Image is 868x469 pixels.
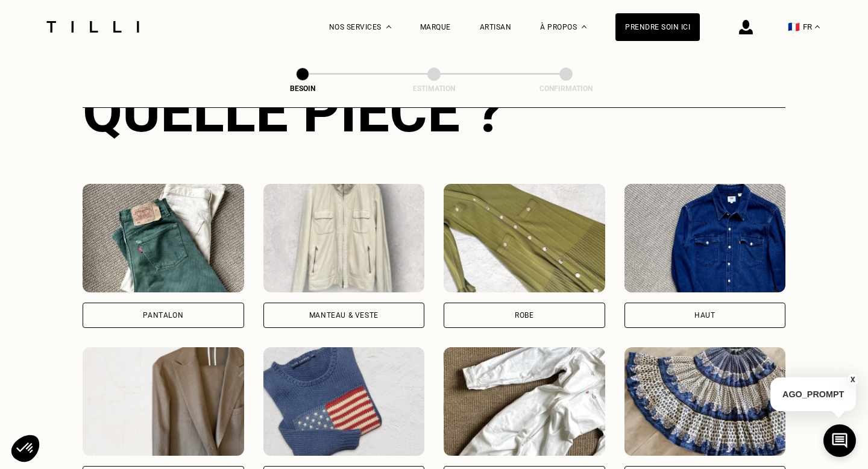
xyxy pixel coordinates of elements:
div: Estimation [374,84,494,93]
img: Tilli retouche votre Pantalon [83,184,244,292]
img: Tilli retouche votre Jupe [624,347,786,456]
div: Quelle pièce ? [83,78,785,145]
img: Tilli retouche votre Robe [444,184,605,292]
img: menu déroulant [815,25,820,28]
p: AGO_PROMPT [770,377,856,411]
img: icône connexion [739,20,753,34]
div: Manteau & Veste [309,312,379,319]
div: Besoin [242,84,363,93]
img: Logo du service de couturière Tilli [42,21,143,33]
img: Tilli retouche votre Pull & gilet [263,347,425,456]
div: Haut [694,312,715,319]
a: Marque [420,23,451,31]
span: 🇫🇷 [788,21,800,33]
img: Menu déroulant à propos [582,25,587,28]
div: Robe [515,312,533,319]
a: Artisan [480,23,512,31]
a: Prendre soin ici [615,13,700,41]
img: Tilli retouche votre Haut [624,184,786,292]
img: Tilli retouche votre Combinaison [444,347,605,456]
div: Pantalon [143,312,183,319]
button: X [847,373,859,386]
img: Tilli retouche votre Manteau & Veste [263,184,425,292]
div: Confirmation [506,84,626,93]
img: Menu déroulant [386,25,391,28]
img: Tilli retouche votre Tailleur [83,347,244,456]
